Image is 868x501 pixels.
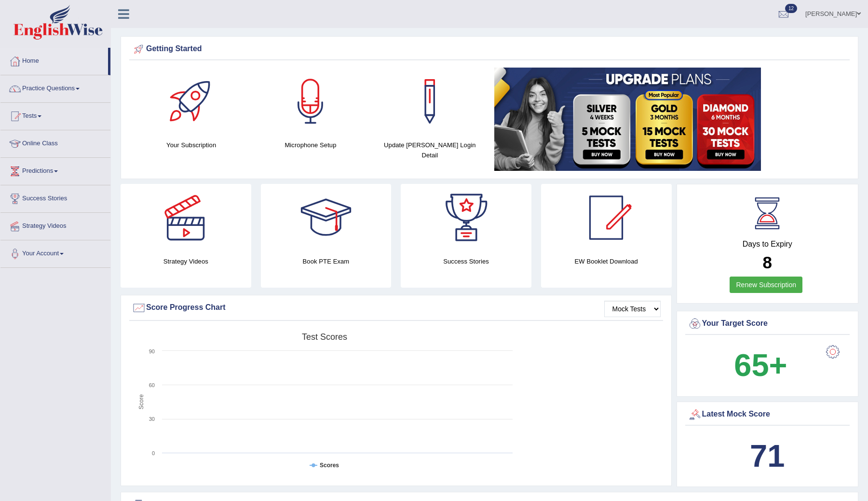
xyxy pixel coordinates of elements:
h4: Strategy Videos [121,256,251,266]
a: Strategy Videos [0,213,110,237]
tspan: Test scores [302,332,347,342]
h4: Your Subscription [136,140,246,150]
a: Tests [0,103,110,127]
a: Renew Subscription [730,277,802,293]
a: Online Class [0,130,110,154]
a: Home [0,48,108,72]
text: 60 [149,382,155,388]
b: 71 [750,438,785,473]
img: small5.jpg [494,68,761,171]
h4: Book PTE Exam [261,256,392,266]
b: 8 [763,253,772,272]
a: Predictions [0,158,110,182]
a: Practice Questions [0,75,110,99]
tspan: Scores [320,462,339,469]
tspan: Score [138,394,145,410]
div: Getting Started [132,42,847,56]
h4: Update [PERSON_NAME] Login Detail [375,140,485,160]
text: 0 [152,450,155,456]
h4: Success Stories [401,256,531,266]
text: 30 [149,416,155,422]
b: 65+ [734,348,787,383]
text: 90 [149,348,155,354]
div: Latest Mock Score [688,407,848,422]
h4: Days to Expiry [688,240,848,249]
h4: EW Booklet Download [541,256,672,266]
div: Your Target Score [688,317,848,331]
h4: Microphone Setup [256,140,365,150]
a: Success Stories [0,185,110,209]
a: Your Account [0,240,110,264]
span: 12 [785,4,797,13]
div: Score Progress Chart [132,301,661,315]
